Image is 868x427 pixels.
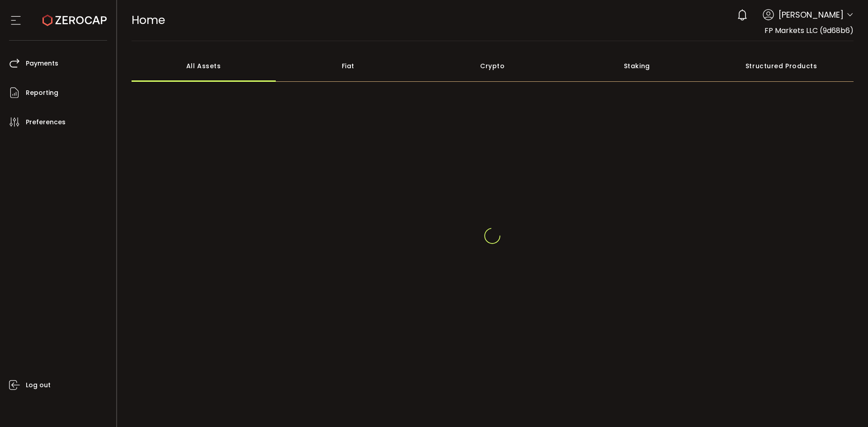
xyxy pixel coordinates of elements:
[132,12,165,28] span: Home
[132,50,276,82] div: All Assets
[565,50,709,82] div: Staking
[276,50,420,82] div: Fiat
[26,379,51,392] span: Log out
[764,25,854,36] span: FP Markets LLC (9d68b6)
[420,50,565,82] div: Crypto
[26,57,58,70] span: Payments
[26,86,58,99] span: Reporting
[709,50,854,82] div: Structured Products
[26,116,66,129] span: Preferences
[778,9,844,21] span: [PERSON_NAME]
